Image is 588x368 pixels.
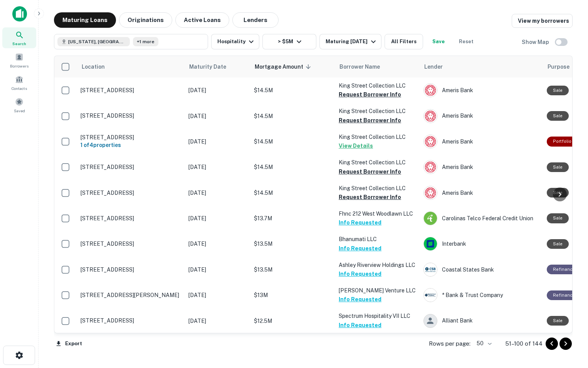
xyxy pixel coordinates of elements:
p: $14.5M [254,112,331,120]
div: Maturing [DATE] [326,37,378,46]
button: Request Borrower Info [339,116,401,125]
span: Contacts [12,85,27,91]
button: Save your search to get updates of matches that match your search criteria. [426,34,451,49]
button: Originations [119,12,172,28]
p: Fhnc 212 West Woodlawn LLC [339,209,416,218]
button: Reset [454,34,479,49]
p: [DATE] [188,86,246,95]
div: Sale [547,86,569,95]
button: Lenders [232,12,279,28]
div: * Bank & Trust Company [423,288,539,302]
p: [STREET_ADDRESS] [81,240,181,247]
p: King Street Collection LLC [339,107,416,115]
div: Ameris Bank [423,135,539,149]
div: This is a portfolio loan with 4 properties [547,137,578,146]
p: $13M [254,291,331,299]
p: [STREET_ADDRESS] [81,112,181,119]
span: Saved [14,108,25,114]
span: Mortgage Amount [255,62,313,71]
div: Ameris Bank [423,160,539,174]
h6: 1 of 4 properties [81,141,181,149]
button: Go to previous page [546,338,558,350]
p: $14.5M [254,137,331,146]
p: [STREET_ADDRESS] [81,317,181,324]
div: Ameris Bank [423,186,539,200]
span: Maturity Date [189,62,236,71]
p: $13.5M [254,265,331,274]
a: Contacts [2,72,36,93]
button: Active Loans [175,12,229,28]
span: Search [12,41,26,47]
span: Location [81,62,105,71]
p: $14.5M [254,189,331,197]
img: picture [424,110,437,123]
p: [STREET_ADDRESS] [81,266,181,273]
button: Go to next page [559,338,572,350]
a: Search [2,27,36,48]
p: King Street Collection LLC [339,184,416,192]
div: Borrowers [2,50,36,71]
iframe: Chat Widget [549,306,588,343]
div: Sale [547,213,569,223]
img: capitalize-icon.png [12,6,27,22]
button: Info Requested [339,321,381,330]
span: Borrowers [10,63,29,69]
p: Ashley Riverview Holdings LLC [339,261,416,269]
div: Sale [547,111,569,121]
div: Sale [547,188,569,198]
p: [DATE] [188,214,246,223]
div: Ameris Bank [423,109,539,123]
button: > $5M [262,34,316,49]
a: View my borrowers [512,14,573,28]
th: Borrower Name [335,56,420,78]
img: picture [424,186,437,199]
p: Spectrum Hospitality VII LLC [339,312,416,320]
p: [DATE] [188,291,246,299]
p: [STREET_ADDRESS] [81,164,181,170]
p: Rows per page: [429,339,470,348]
div: Alliant Bank [423,314,539,328]
p: [DATE] [188,317,246,325]
p: [STREET_ADDRESS][PERSON_NAME] [81,292,181,299]
button: Maturing Loans [54,12,116,28]
p: [DATE] [188,265,246,274]
p: King Street Collection LLC [339,158,416,167]
p: $12.5M [254,317,331,325]
h6: Show Map [522,38,550,46]
p: 51–100 of 144 [505,339,543,348]
img: picture [424,212,437,225]
span: [US_STATE], [GEOGRAPHIC_DATA] [68,38,126,45]
span: Borrower Name [339,62,380,71]
button: Info Requested [339,218,381,227]
img: picture [424,263,437,276]
th: Mortgage Amount [250,56,335,78]
button: Maturing [DATE] [319,34,381,49]
div: Carolinas Telco Federal Credit Union [423,211,539,225]
p: [DATE] [188,112,246,120]
p: [PERSON_NAME] Venture LLC [339,286,416,295]
p: [DATE] [188,189,246,197]
div: Sale [547,316,569,326]
p: [STREET_ADDRESS] [81,87,181,94]
p: $14.5M [254,163,331,171]
img: picture [424,237,437,250]
button: [US_STATE], [GEOGRAPHIC_DATA]+1 more [54,34,208,49]
p: King Street Collection LLC [339,81,416,90]
a: Saved [2,95,36,115]
button: Hospitality [211,34,259,49]
p: [DATE] [188,137,246,146]
button: Request Borrower Info [339,90,401,99]
div: This loan purpose was for refinancing [547,265,581,274]
button: All Filters [385,34,423,49]
button: Export [54,338,84,349]
button: Info Requested [339,295,381,304]
div: Sale [547,239,569,249]
th: Lender [420,56,543,78]
img: picture [424,289,437,302]
p: [STREET_ADDRESS] [81,134,181,141]
p: [STREET_ADDRESS] [81,215,181,222]
p: [DATE] [188,240,246,248]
